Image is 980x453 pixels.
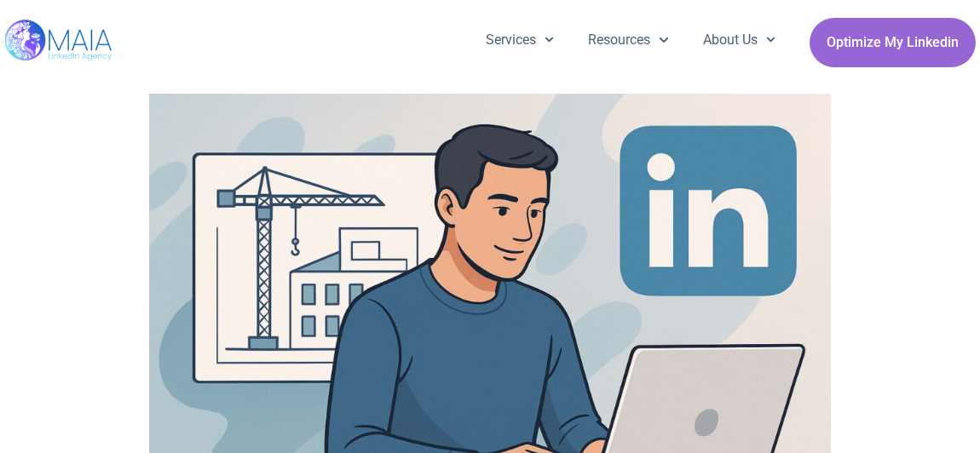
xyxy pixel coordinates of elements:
a: About Us [686,18,793,62]
span: Optimize My Linkedin [827,26,959,59]
nav: Menu [469,18,793,62]
a: Resources [571,18,685,62]
a: Services [469,18,571,62]
a: Optimize My Linkedin [810,18,976,67]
